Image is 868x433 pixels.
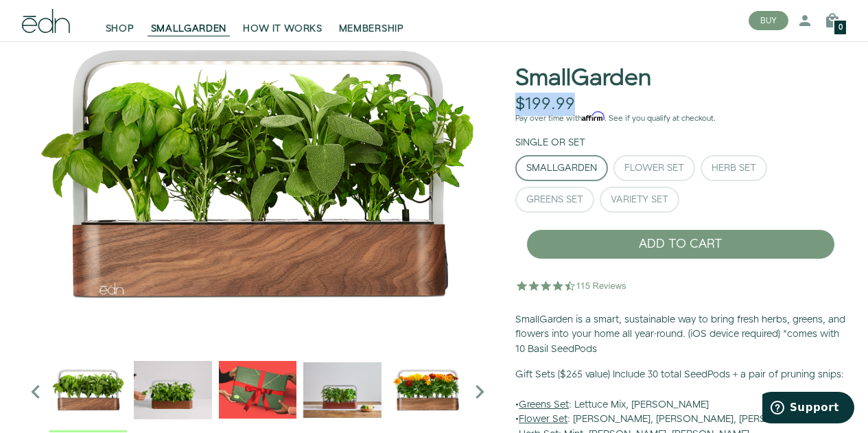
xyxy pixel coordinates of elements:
h1: SmallGarden [515,66,651,91]
img: edn-smallgarden-mixed-herbs-table-product-2000px_1024x.jpg [303,351,381,428]
iframe: Opens a widget where you can find more information [762,392,854,426]
img: edn-smallgarden-marigold-hero-SLV-2000px_1024x.png [388,351,466,428]
span: 0 [838,24,843,32]
b: Gift Sets ($265 value) Include 30 total SeedPods + a pair of pruning snips: [515,368,844,382]
div: 5 / 6 [388,351,466,432]
span: HOW IT WORKS [243,22,322,36]
button: Variety Set [600,187,679,213]
span: Affirm [582,112,605,121]
a: SHOP [97,5,143,36]
img: EMAILS_-_Holiday_21_PT1_28_9986b34a-7908-4121-b1c1-9595d1e43abe_1024x.png [219,351,296,428]
div: 4 / 6 [303,351,381,432]
div: 2 / 6 [134,351,211,432]
div: 3 / 6 [219,351,296,432]
img: 4.5 star rating [515,272,629,299]
p: Pay over time with . See if you qualify at checkout. [515,113,846,125]
img: Official-EDN-SMALLGARDEN-HERB-HERO-SLV-2000px_1024x.png [49,351,127,428]
img: Official-EDN-SMALLGARDEN-HERB-HERO-SLV-2000px_4096x.png [22,1,493,344]
span: SMALLGARDEN [151,22,227,36]
div: Variety Set [611,195,668,204]
a: MEMBERSHIP [331,5,412,36]
label: Single or Set [515,136,585,150]
button: Herb Set [701,155,767,181]
button: ADD TO CART [526,229,835,259]
button: Greens Set [515,187,594,213]
img: edn-trim-basil.2021-09-07_14_55_24_1024x.gif [134,351,211,428]
div: $199.99 [515,95,575,115]
span: SHOP [106,22,134,36]
p: SmallGarden is a smart, sustainable way to bring fresh herbs, greens, and flowers into your home ... [515,313,846,358]
div: Herb Set [712,163,756,173]
div: Greens Set [526,195,583,204]
i: Previous slide [22,378,49,406]
i: Next slide [466,378,493,406]
a: SMALLGARDEN [143,5,235,36]
button: Flower Set [613,155,695,181]
div: 1 / 6 [49,351,127,432]
div: Flower Set [624,163,684,173]
span: MEMBERSHIP [339,22,404,36]
button: SmallGarden [515,155,608,181]
u: Greens Set [519,398,569,412]
u: Flower Set [519,412,567,426]
a: HOW IT WORKS [235,5,330,36]
div: 1 / 6 [22,1,493,344]
button: BUY [749,11,788,30]
div: SmallGarden [526,163,597,173]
